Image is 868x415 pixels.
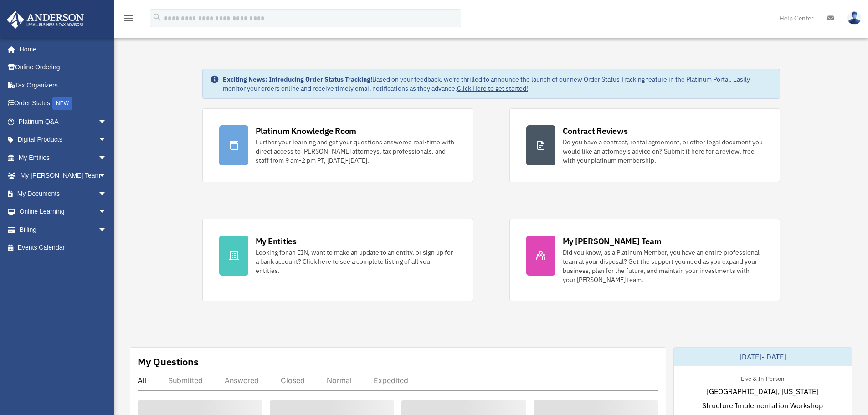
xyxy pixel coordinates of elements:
a: Platinum Q&Aarrow_drop_down [6,113,121,131]
a: Order StatusNEW [6,94,121,113]
a: Platinum Knowledge Room Further your learning and get your questions answered real-time with dire... [202,108,473,182]
span: arrow_drop_down [98,167,116,185]
img: Anderson Advisors Platinum Portal [4,11,87,29]
a: Events Calendar [6,239,121,257]
div: My Questions [138,355,199,369]
div: Further your learning and get your questions answered real-time with direct access to [PERSON_NAM... [256,138,456,165]
div: My Entities [256,236,297,247]
a: My Entities Looking for an EIN, want to make an update to an entity, or sign up for a bank accoun... [202,219,473,301]
a: Billingarrow_drop_down [6,220,121,239]
a: menu [123,16,134,24]
div: Platinum Knowledge Room [256,125,357,137]
span: arrow_drop_down [98,220,116,239]
a: My [PERSON_NAME] Team Did you know, as a Platinum Member, you have an entire professional team at... [509,219,780,301]
div: Based on your feedback, we're thrilled to announce the launch of our new Order Status Tracking fe... [223,75,772,93]
a: My Documentsarrow_drop_down [6,184,121,203]
a: Contract Reviews Do you have a contract, rental agreement, or other legal document you would like... [509,108,780,182]
span: arrow_drop_down [98,203,116,221]
span: arrow_drop_down [98,131,116,149]
div: Normal [327,376,352,385]
span: arrow_drop_down [98,113,116,131]
a: Digital Productsarrow_drop_down [6,131,121,149]
div: Submitted [168,376,203,385]
div: Looking for an EIN, want to make an update to an entity, or sign up for a bank account? Click her... [256,248,456,275]
span: arrow_drop_down [98,184,116,203]
div: Contract Reviews [563,125,628,137]
span: arrow_drop_down [98,149,116,167]
div: Live & In-Person [734,373,791,383]
a: Home [6,40,116,58]
div: My [PERSON_NAME] Team [563,236,662,247]
div: NEW [52,97,72,110]
div: Answered [225,376,259,385]
a: My [PERSON_NAME] Teamarrow_drop_down [6,167,121,185]
strong: Exciting News: Introducing Order Status Tracking! [223,75,372,83]
img: User Pic [847,11,861,25]
i: search [152,12,162,22]
div: Do you have a contract, rental agreement, or other legal document you would like an attorney's ad... [563,138,763,165]
span: Structure Implementation Workshop [702,400,823,411]
a: Online Ordering [6,58,121,77]
div: Expedited [374,376,408,385]
i: menu [123,13,134,24]
a: Online Learningarrow_drop_down [6,203,121,221]
a: Tax Organizers [6,76,121,94]
div: Closed [281,376,305,385]
span: [GEOGRAPHIC_DATA], [US_STATE] [707,386,818,397]
div: All [138,376,146,385]
a: My Entitiesarrow_drop_down [6,149,121,167]
div: Did you know, as a Platinum Member, you have an entire professional team at your disposal? Get th... [563,248,763,284]
div: [DATE]-[DATE] [674,348,852,366]
a: Click Here to get started! [457,84,528,92]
